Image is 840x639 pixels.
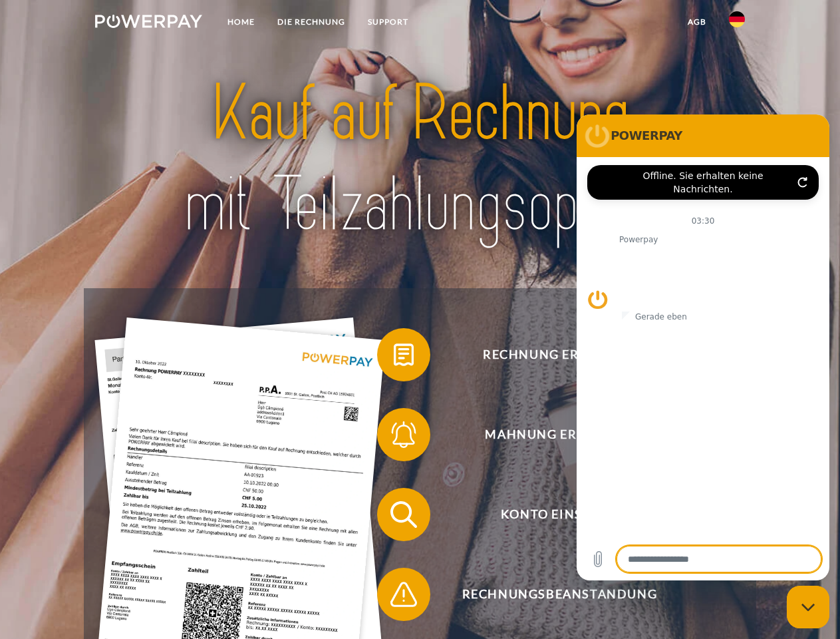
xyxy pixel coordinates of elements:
iframe: Messaging-Fenster [577,114,829,580]
a: agb [676,10,718,34]
button: Rechnung erhalten? [377,328,723,381]
img: qb_bill.svg [387,338,420,371]
span: Konto einsehen [396,488,722,541]
iframe: Schaltfläche zum Öffnen des Messaging-Fensters; Konversation läuft [787,586,829,628]
a: SUPPORT [356,10,420,34]
img: logo-powerpay-white.svg [95,15,202,28]
button: Konto einsehen [377,488,723,541]
span: Rechnung erhalten? [396,328,722,381]
button: Mahnung erhalten? [377,408,723,461]
img: qb_bell.svg [387,418,420,451]
a: DIE RECHNUNG [266,10,356,34]
span: Mahnung erhalten? [396,408,722,461]
img: qb_search.svg [387,498,420,531]
img: title-powerpay_de.svg [127,64,713,255]
img: qb_warning.svg [387,578,420,611]
span: Rechnungsbeanstandung [396,568,722,621]
img: de [729,11,745,27]
button: Rechnungsbeanstandung [377,568,723,621]
a: Home [216,10,266,34]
